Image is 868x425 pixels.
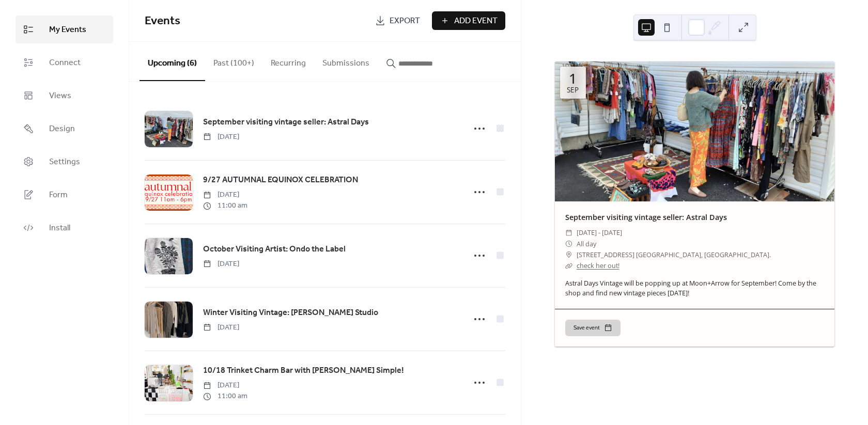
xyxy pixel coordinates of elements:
button: Save event [565,320,621,336]
span: [DATE] - [DATE] [577,227,622,238]
div: 1 [569,71,577,85]
span: [DATE] [203,190,247,200]
span: Winter Visiting Vintage: [PERSON_NAME] Studio [203,307,378,319]
a: Form [16,181,113,209]
div: Astral Days Vintage will be popping up at Moon+Arrow for September! Come by the shop and find new... [555,279,834,298]
div: ​ [565,260,572,271]
span: Form [49,189,68,201]
span: [STREET_ADDRESS] [GEOGRAPHIC_DATA], [GEOGRAPHIC_DATA]. [577,249,771,260]
div: ​ [565,249,572,260]
a: September visiting vintage seller: Astral Days [565,212,727,222]
button: Upcoming (6) [139,42,205,81]
span: All day [577,239,596,249]
div: ​ [565,227,572,238]
a: Design [16,115,113,143]
a: Export [367,11,428,30]
div: Sep [567,87,579,94]
span: [DATE] [203,132,239,143]
a: Connect [16,49,113,76]
div: ​ [565,239,572,249]
a: Install [16,214,113,242]
a: Winter Visiting Vintage: [PERSON_NAME] Studio [203,306,378,320]
span: Connect [49,57,81,69]
span: Add Event [454,15,498,27]
span: Events [145,10,180,33]
span: 9/27 AUTUMNAL EQUINOX CELEBRATION [203,174,358,186]
button: Past (100+) [205,42,262,80]
a: September visiting vintage seller: Astral Days [203,116,369,129]
a: Views [16,82,113,109]
a: check her out! [577,261,619,270]
span: [DATE] [203,380,247,391]
span: Install [49,222,70,234]
span: Design [49,123,75,135]
span: Settings [49,156,80,168]
button: Recurring [262,42,314,80]
span: October Visiting Artist: Ondo the Label [203,243,346,256]
span: [DATE] [203,259,239,270]
span: 10/18 Trinket Charm Bar with [PERSON_NAME] Simple! [203,365,404,377]
a: 9/27 AUTUMNAL EQUINOX CELEBRATION [203,174,358,187]
button: Add Event [432,11,505,30]
span: Views [49,90,71,102]
a: October Visiting Artist: Ondo the Label [203,243,346,256]
span: 11:00 am [203,200,247,211]
span: Export [390,15,420,27]
span: September visiting vintage seller: Astral Days [203,116,369,129]
a: Settings [16,148,113,176]
span: [DATE] [203,322,239,333]
a: My Events [16,15,113,43]
span: 11:00 am [203,391,247,402]
button: Submissions [314,42,378,80]
a: 10/18 Trinket Charm Bar with [PERSON_NAME] Simple! [203,364,404,377]
span: My Events [49,24,86,36]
